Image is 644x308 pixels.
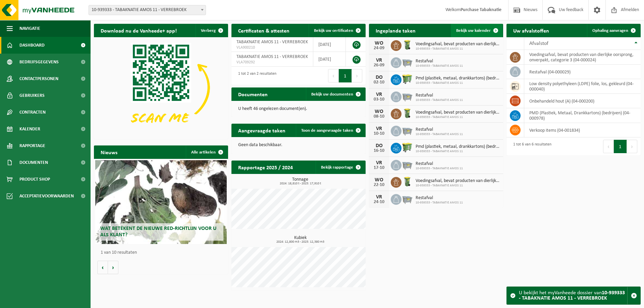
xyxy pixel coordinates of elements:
button: 1 [614,140,627,153]
span: VLA709292 [236,60,308,65]
div: VR [372,126,386,131]
button: Volgende [108,261,118,274]
img: WB-0660-HPE-GN-50 [401,142,413,153]
span: Verberg [201,28,216,33]
a: Wat betekent de nieuwe RED-richtlijn voor u als klant? [95,160,227,244]
h2: Documenten [231,87,274,101]
img: WB-2500-GAL-GY-01 [401,193,413,204]
span: Afvalstof [529,41,548,46]
img: WB-0660-HPE-GN-50 [401,73,413,85]
td: PMD (Plastiek, Metaal, Drankkartons) (bedrijven) (04-000978) [524,108,641,123]
div: 24-09 [372,46,386,51]
h3: Kubiek [235,236,366,244]
p: 1 van 10 resultaten [101,250,225,255]
span: Rapportage [19,137,45,154]
td: voedingsafval, bevat producten van dierlijke oorsprong, onverpakt, categorie 3 (04-000024) [524,50,641,65]
button: 1 [339,69,352,82]
button: Next [352,69,362,82]
span: 10-939333 - TABAKNATIE AMOS 11 [416,64,463,68]
span: VLA900210 [236,45,308,50]
span: Restafval [416,93,463,98]
div: 08-10 [372,114,386,119]
a: Bekijk rapportage [316,161,365,174]
span: Acceptatievoorwaarden [19,188,74,204]
span: Navigatie [19,20,40,37]
span: 10-939333 - TABAKNATIE AMOS 11 - VERREBROEK [89,5,206,15]
h2: Certificaten & attesten [231,24,296,37]
a: Alle artikelen [186,145,227,159]
div: VR [372,92,386,97]
button: Previous [603,140,614,153]
img: Download de VHEPlus App [94,37,228,138]
span: 2024: 18,810 t - 2025: 17,910 t [235,182,366,185]
span: Product Shop [19,171,50,188]
span: Bekijk uw kalender [456,28,491,33]
span: Contracten [19,104,46,121]
span: Voedingsafval, bevat producten van dierlijke oorsprong, onverpakt, categorie 3 [416,178,500,184]
span: 10-939333 - TABAKNATIE AMOS 11 [416,132,463,136]
a: Ophaling aanvragen [587,24,640,37]
p: U heeft 46 ongelezen document(en). [238,107,359,111]
span: Wat betekent de nieuwe RED-richtlijn voor u als klant? [100,226,216,238]
button: Next [627,140,637,153]
td: verkoop items (04-001834) [524,123,641,137]
div: 17-10 [372,166,386,170]
span: 10-939333 - TABAKNATIE AMOS 11 [416,149,500,153]
img: WB-2500-GAL-GY-01 [401,125,413,136]
span: 10-939333 - TABAKNATIE AMOS 11 [416,201,463,205]
td: restafval (04-000029) [524,65,641,79]
strong: Purchase Tabaknatie [461,7,501,12]
button: Verberg [196,24,227,37]
div: VR [372,160,386,166]
div: 22-10 [372,183,386,187]
span: 10-939333 - TABAKNATIE AMOS 11 [416,184,500,188]
h2: Nieuws [94,145,124,159]
span: 10-939333 - TABAKNATIE AMOS 11 [416,81,500,85]
td: low density polyethyleen (LDPE) folie, los, gekleurd (04-000040) [524,79,641,94]
a: Bekijk uw certificaten [309,24,365,37]
div: VR [372,58,386,63]
span: Restafval [416,161,463,167]
span: 10-939333 - TABAKNATIE AMOS 11 [416,167,463,171]
p: Geen data beschikbaar. [238,143,359,147]
span: 2024: 12,800 m3 - 2025: 12,380 m3 [235,240,366,244]
span: Gebruikers [19,87,45,104]
div: 24-10 [372,200,386,204]
a: Bekijk uw kalender [451,24,502,37]
button: Previous [328,69,339,82]
span: 10-939333 - TABAKNATIE AMOS 11 [416,47,500,51]
span: Bekijk uw documenten [311,92,353,97]
div: WO [372,177,386,183]
div: 02-10 [372,80,386,85]
div: 1 tot 2 van 2 resultaten [235,68,276,83]
strong: 10-939333 - TABAKNATIE AMOS 11 - VERREBROEK [519,290,625,301]
span: Restafval [416,59,463,64]
button: Vorige [97,261,108,274]
span: Bekijk uw certificaten [314,28,353,33]
img: WB-2500-GAL-GY-01 [401,159,413,170]
div: 10-10 [372,131,386,136]
div: WO [372,109,386,114]
span: Kalender [19,121,40,137]
span: TABAKNATIE AMOS 11 - VERREBROEK [236,40,308,45]
span: Contactpersonen [19,70,58,87]
h2: Ingeplande taken [369,24,422,37]
span: 10-939333 - TABAKNATIE AMOS 11 [416,98,463,102]
span: Pmd (plastiek, metaal, drankkartons) (bedrijven) [416,76,500,81]
img: WB-0140-HPE-GN-50 [401,39,413,51]
span: 10-939333 - TABAKNATIE AMOS 11 [416,115,500,119]
span: Documenten [19,154,48,171]
img: WB-2500-GAL-GY-01 [401,56,413,68]
div: DO [372,75,386,80]
img: WB-2500-GAL-GY-01 [401,90,413,102]
h2: Uw afvalstoffen [506,24,556,37]
img: WB-0140-HPE-GN-50 [401,108,413,119]
img: WB-0140-HPE-GN-50 [401,176,413,187]
h2: Rapportage 2025 / 2024 [231,161,300,174]
span: TABAKNATIE AMOS 11 - VERREBROEK [236,54,308,59]
td: onbehandeld hout (A) (04-000200) [524,94,641,108]
span: Bedrijfsgegevens [19,54,59,70]
div: WO [372,41,386,46]
div: VR [372,194,386,200]
span: Voedingsafval, bevat producten van dierlijke oorsprong, onverpakt, categorie 3 [416,110,500,115]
